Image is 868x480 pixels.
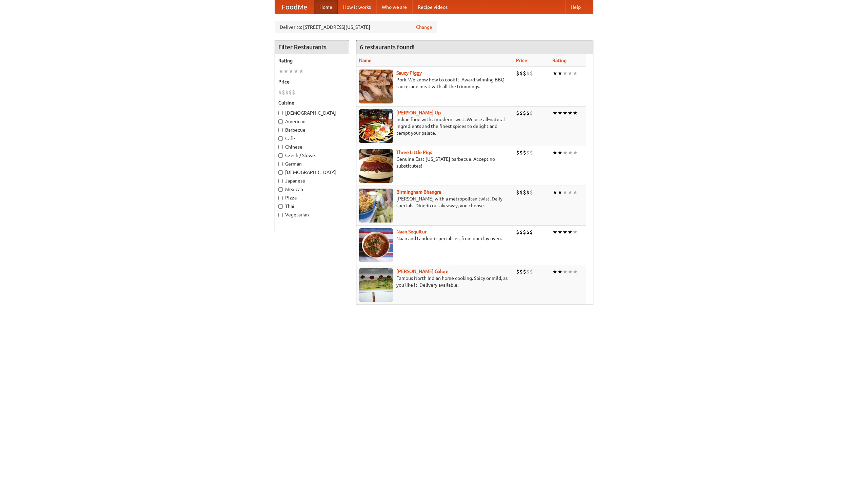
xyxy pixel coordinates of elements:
[278,128,283,132] input: Barbecue
[412,0,453,14] a: Recipe videos
[285,89,289,96] li: $
[278,213,283,217] input: Vegetarian
[416,24,432,31] a: Change
[275,40,349,54] h4: Filter Restaurants
[557,109,563,117] li: ★
[530,228,533,236] li: $
[359,76,511,90] p: Pork. We know how to cook it. Award-winning BBQ sauce, and meat with all the trimmings.
[278,57,346,64] h5: Rating
[530,189,533,196] li: $
[282,89,285,96] li: $
[359,70,393,103] img: saucy.jpg
[563,149,568,156] li: ★
[530,109,533,117] li: $
[359,189,393,223] img: bhangra.jpg
[278,153,283,158] input: Czech / Slovak
[552,109,557,117] li: ★
[278,99,346,106] h5: Cuisine
[278,152,346,159] label: Czech / Slovak
[278,143,346,150] label: Chinese
[275,0,314,14] a: FoodMe
[396,110,441,115] b: [PERSON_NAME] Up
[299,68,304,75] li: ★
[557,189,563,196] li: ★
[278,127,346,133] label: Barbecue
[557,149,563,156] li: ★
[573,268,578,275] li: ★
[568,228,573,236] li: ★
[557,268,563,275] li: ★
[573,189,578,196] li: ★
[359,195,511,209] p: [PERSON_NAME] with a metropolitan twist. Daily specials. Dine-in or takeaway, you choose.
[359,228,393,262] img: naansequitur.jpg
[278,194,346,201] label: Pizza
[526,268,530,275] li: $
[516,70,519,77] li: $
[359,109,393,143] img: curryup.jpg
[289,68,294,75] li: ★
[278,118,346,125] label: American
[519,189,523,196] li: $
[396,229,427,234] a: Naan Sequitur
[278,186,346,193] label: Mexican
[396,189,441,195] a: Birmingham Bhangra
[283,68,289,75] li: ★
[519,149,523,156] li: $
[563,189,568,196] li: ★
[359,235,511,242] p: Naan and tandoori specialties, from our clay oven.
[314,0,338,14] a: Home
[278,145,283,149] input: Chinese
[396,269,449,274] b: [PERSON_NAME] Galore
[573,228,578,236] li: ★
[568,109,573,117] li: ★
[359,149,393,183] img: littlepigs.jpg
[552,189,557,196] li: ★
[523,268,526,275] li: $
[396,70,422,76] a: Saucy Piggy
[338,0,376,14] a: How it works
[526,228,530,236] li: $
[563,109,568,117] li: ★
[552,70,557,77] li: ★
[278,162,283,166] input: German
[530,268,533,275] li: $
[278,170,283,175] input: [DEMOGRAPHIC_DATA]
[275,21,437,33] div: Deliver to: [STREET_ADDRESS][US_STATE]
[278,204,283,209] input: Thai
[552,268,557,275] li: ★
[278,160,346,167] label: German
[526,189,530,196] li: $
[552,58,567,63] a: Rating
[573,149,578,156] li: ★
[516,189,519,196] li: $
[519,268,523,275] li: $
[519,70,523,77] li: $
[557,70,563,77] li: ★
[565,0,586,14] a: Help
[278,169,346,176] label: [DEMOGRAPHIC_DATA]
[557,228,563,236] li: ★
[552,228,557,236] li: ★
[396,150,432,155] a: Three Little Pigs
[359,58,372,63] a: Name
[278,89,282,96] li: $
[278,111,283,115] input: [DEMOGRAPHIC_DATA]
[526,70,530,77] li: $
[552,149,557,156] li: ★
[526,149,530,156] li: $
[360,44,415,50] ng-pluralize: 6 restaurants found!
[516,58,527,63] a: Price
[278,68,283,75] li: ★
[278,177,346,184] label: Japanese
[523,109,526,117] li: $
[359,116,511,136] p: Indian food with a modern twist. We use all-natural ingredients and the finest spices to delight ...
[289,89,292,96] li: $
[278,196,283,200] input: Pizza
[530,70,533,77] li: $
[278,211,346,218] label: Vegetarian
[568,70,573,77] li: ★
